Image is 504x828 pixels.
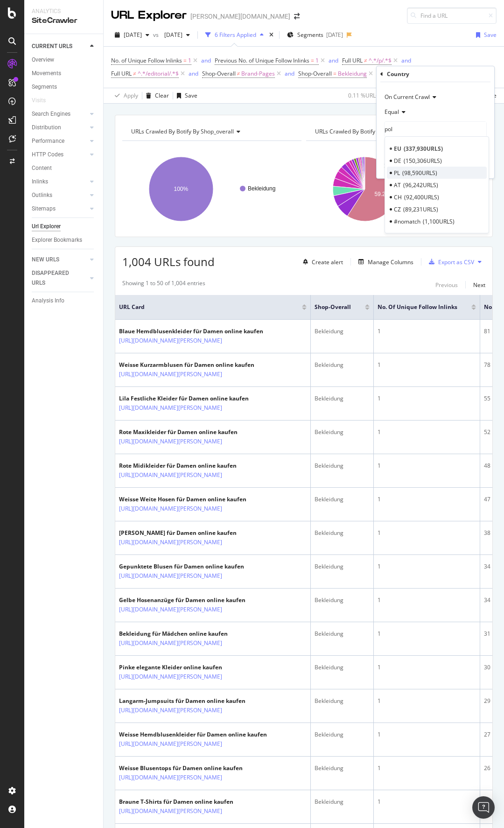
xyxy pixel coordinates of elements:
[32,177,87,187] a: Inlinks
[119,361,263,369] div: Weisse Kurzarmblusen für Damen online kaufen
[407,7,497,24] input: Find a URL
[378,764,476,772] div: 1
[248,185,275,192] text: Bekleidung
[161,31,182,39] span: 2025 Jun. 23rd
[119,538,222,547] a: [URL][DOMAIN_NAME][PERSON_NAME]
[32,222,97,232] a: Url Explorer
[355,256,413,267] button: Manage Columns
[119,571,222,581] a: [URL][DOMAIN_NAME][PERSON_NAME]
[32,82,97,92] a: Segments
[32,69,61,78] div: Movements
[119,529,263,537] div: [PERSON_NAME] für Damen online kaufen
[484,31,497,39] div: Save
[404,193,439,201] span: 92,400 URLS
[298,70,332,77] span: Shop-Overall
[32,163,97,173] a: Content
[403,181,438,189] span: 96,242 URLS
[315,529,370,537] div: Bekleidung
[394,205,401,213] span: CZ
[378,303,457,311] span: No. of Unique Follow Inlinks
[32,55,97,65] a: Overview
[329,56,338,64] div: and
[311,56,314,64] span: =
[32,296,97,306] a: Analysis Info
[299,254,343,269] button: Create alert
[394,193,402,201] span: CH
[378,798,476,806] div: 1
[32,204,56,214] div: Sitemaps
[201,56,211,64] div: and
[119,462,263,470] div: Rote Midikleider für Damen online kaufen
[32,190,52,200] div: Outlinks
[32,109,87,119] a: Search Engines
[119,327,263,336] div: Blaue Hemdblusenkleider für Damen online kaufen
[364,56,367,64] span: ≠
[378,462,476,470] div: 1
[119,562,263,571] div: Gepunktete Blusen für Damen online kaufen
[129,124,293,139] h4: URLs Crawled By Botify By shop_overall
[122,279,205,290] div: Showing 1 to 50 of 1,004 entries
[378,630,476,638] div: 1
[32,69,97,78] a: Movements
[111,56,182,64] span: No. of Unique Follow Inlinks
[119,639,222,648] a: [URL][DOMAIN_NAME][PERSON_NAME]
[285,70,294,77] div: and
[306,148,485,230] svg: A chart.
[122,148,301,230] svg: A chart.
[315,303,351,311] span: Shop-Overall
[32,190,87,200] a: Outlinks
[297,31,323,39] span: Segments
[32,123,87,133] a: Distribution
[378,730,476,739] div: 1
[32,55,54,65] div: Overview
[119,394,263,403] div: Lila Festliche Kleider für Damen online kaufen
[237,70,240,77] span: ≠
[241,67,275,80] span: Brand-Pages
[394,218,420,225] span: #nomatch
[378,663,476,672] div: 1
[32,96,55,105] a: Visits
[119,428,263,436] div: Rote Maxikleider für Damen online kaufen
[315,327,370,336] div: Bekleidung
[111,7,187,23] div: URL Explorer
[315,663,370,672] div: Bekleidung
[32,235,97,245] a: Explorer Bookmarks
[32,268,79,288] div: DISAPPEARED URLS
[285,69,294,78] button: and
[174,186,189,192] text: 100%
[315,127,434,135] span: URLs Crawled By Botify By damen_kategorien
[315,562,370,571] div: Bekleidung
[111,88,138,103] button: Apply
[119,663,263,672] div: Pinke elegante Kleider online kaufen
[32,42,72,51] div: CURRENT URLS
[394,157,401,165] span: DE
[111,28,153,42] button: [DATE]
[333,70,336,77] span: =
[315,730,370,739] div: Bekleidung
[378,394,476,403] div: 1
[32,136,87,146] a: Performance
[183,56,187,64] span: =
[32,82,57,92] div: Segments
[119,697,263,705] div: Langarm-Jumpsuits für Damen online kaufen
[401,56,411,64] div: and
[155,91,169,99] div: Clear
[329,56,338,65] button: and
[472,28,497,42] button: Save
[315,697,370,705] div: Bekleidung
[119,672,222,681] a: [URL][DOMAIN_NAME][PERSON_NAME]
[378,697,476,705] div: 1
[153,31,161,39] span: vs
[312,258,343,266] div: Create alert
[403,205,438,213] span: 89,231 URLS
[348,91,413,99] div: 0.11 % URLs ( 1K on 866K )
[119,596,263,604] div: Gelbe Hosenanzüge für Damen online kaufen
[267,30,275,40] div: times
[32,255,87,265] a: NEW URLS
[385,108,399,116] span: Equal
[315,798,370,806] div: Bekleidung
[32,177,48,187] div: Inlinks
[111,70,132,77] span: Full URL
[404,145,443,153] span: 337,930 URLS
[32,268,87,288] a: DISAPPEARED URLS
